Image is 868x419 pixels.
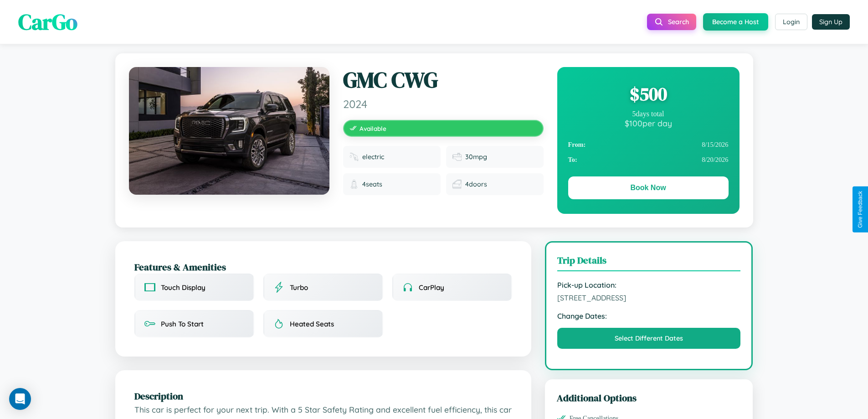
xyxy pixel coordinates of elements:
div: Give Feedback [857,191,863,228]
button: Login [775,14,807,30]
img: GMC CWG 2024 [129,67,329,195]
span: Turbo [290,283,308,292]
span: 4 doors [465,180,487,188]
button: Book Now [568,176,729,199]
span: CarGo [18,7,77,37]
span: Heated Seats [290,320,334,328]
strong: Pick-up Location: [557,280,741,290]
strong: From: [568,141,586,149]
button: Search [647,14,696,30]
h2: Description [134,389,512,403]
button: Become a Host [703,13,768,31]
div: 8 / 15 / 2026 [568,137,729,152]
img: Doors [452,180,462,189]
div: Open Intercom Messenger [9,388,31,410]
span: 4 seats [362,180,382,188]
h1: GMC CWG [343,67,544,93]
h3: Additional Options [557,391,741,404]
h2: Features & Amenities [134,260,512,274]
div: $ 100 per day [568,118,729,128]
img: Fuel efficiency [452,152,462,161]
span: Touch Display [161,283,205,292]
strong: Change Dates: [557,311,741,321]
img: Seats [349,180,359,189]
span: electric [362,153,384,161]
span: CarPlay [419,283,444,292]
span: Available [360,124,386,132]
div: 5 days total [568,110,729,118]
span: 2024 [343,97,544,111]
div: $ 500 [568,82,729,106]
h3: Trip Details [557,253,741,271]
img: Fuel type [349,152,359,161]
div: 8 / 20 / 2026 [568,152,729,167]
button: Sign Up [812,14,850,30]
strong: To: [568,156,577,164]
span: Search [668,18,689,26]
span: 30 mpg [465,153,487,161]
span: [STREET_ADDRESS] [557,293,741,302]
span: Push To Start [161,320,204,328]
button: Select Different Dates [557,328,741,349]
